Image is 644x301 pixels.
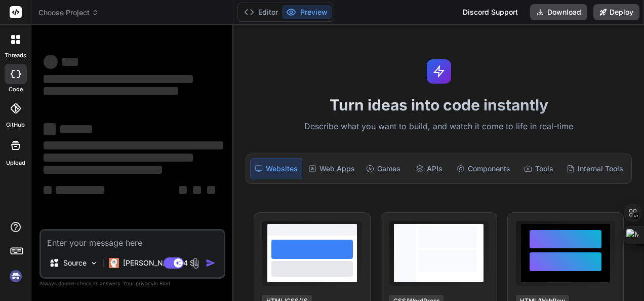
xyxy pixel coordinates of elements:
[239,96,638,114] h1: Turn ideas into code instantly
[457,4,524,20] div: Discord Support
[39,279,225,288] p: Always double-check its answers. Your in Bind
[62,58,78,66] span: ‌
[44,55,58,69] span: ‌
[282,5,332,19] button: Preview
[530,4,587,20] button: Download
[239,120,638,133] p: Describe what you want to build, and watch it come to life in real-time
[407,158,451,179] div: APIs
[193,186,201,194] span: ‌
[304,158,359,179] div: Web Apps
[63,258,87,268] p: Source
[123,258,198,268] p: [PERSON_NAME] 4 S..
[44,141,223,149] span: ‌
[7,268,24,285] img: signin
[453,158,514,179] div: Components
[38,8,99,18] span: Choose Project
[250,158,302,179] div: Websites
[90,259,98,268] img: Pick Models
[516,158,560,179] div: Tools
[44,75,193,83] span: ‌
[562,158,627,179] div: Internal Tools
[44,87,178,95] span: ‌
[44,154,193,162] span: ‌
[6,159,25,167] label: Upload
[6,121,25,129] label: GitHub
[44,123,56,135] span: ‌
[190,257,202,269] img: attachment
[44,186,52,194] span: ‌
[179,186,187,194] span: ‌
[136,280,154,286] span: privacy
[361,158,405,179] div: Games
[593,4,639,20] button: Deploy
[240,5,282,19] button: Editor
[206,258,216,268] img: icon
[9,85,23,94] label: code
[60,125,92,133] span: ‌
[207,186,215,194] span: ‌
[109,258,119,268] img: Claude 4 Sonnet
[44,166,162,174] span: ‌
[5,51,26,60] label: threads
[56,186,104,194] span: ‌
